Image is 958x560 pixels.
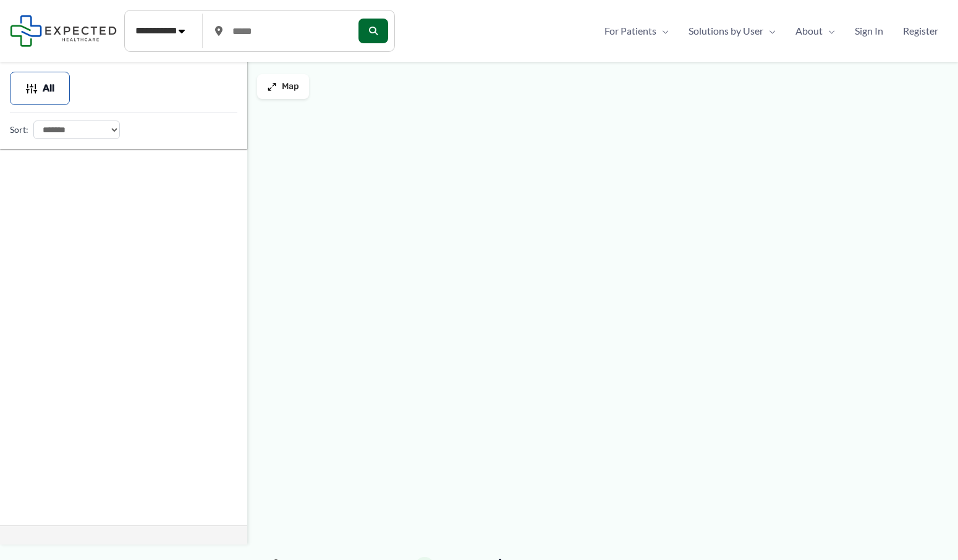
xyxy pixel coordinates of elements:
[656,22,669,40] span: Menu Toggle
[679,22,786,40] a: Solutions by UserMenu Toggle
[893,22,948,40] a: Register
[595,22,679,40] a: For PatientsMenu Toggle
[604,22,656,40] span: For Patients
[903,22,938,40] span: Register
[786,22,845,40] a: AboutMenu Toggle
[10,122,28,138] label: Sort:
[257,74,309,99] button: Map
[855,22,883,40] span: Sign In
[823,22,835,40] span: Menu Toggle
[763,22,776,40] span: Menu Toggle
[845,22,893,40] a: Sign In
[43,84,54,93] span: All
[10,15,117,46] img: Expected Healthcare Logo - side, dark font, small
[689,22,763,40] span: Solutions by User
[795,22,823,40] span: About
[267,82,277,91] img: Maximize
[25,82,38,95] img: Filter
[282,82,299,92] span: Map
[10,72,70,105] button: All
